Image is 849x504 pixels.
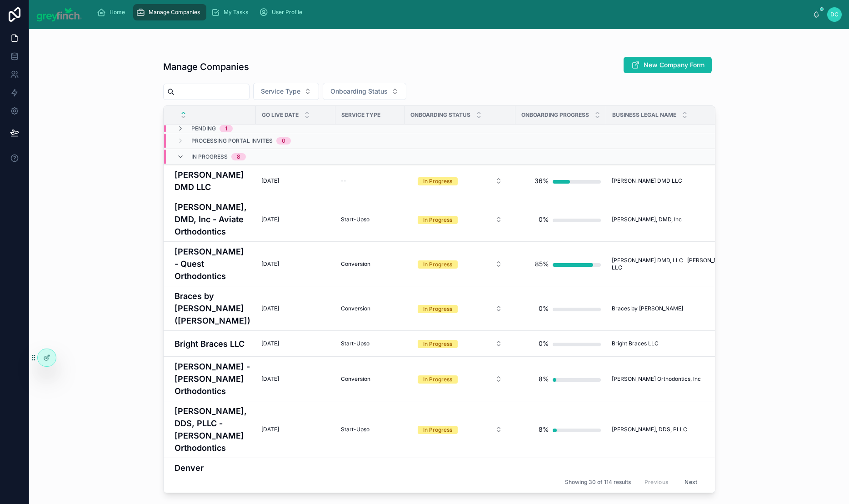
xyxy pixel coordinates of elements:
[261,375,330,383] a: [DATE]
[410,211,510,228] a: Select Button
[261,375,279,383] span: [DATE]
[410,172,510,190] a: Select Button
[410,335,509,352] button: Select Button
[521,111,589,119] span: Onboarding Progress
[262,111,299,119] span: Go Live Date
[644,60,704,70] span: New Company Form
[539,420,549,439] div: 8%
[612,426,759,433] a: [PERSON_NAME], DDS, PLLC
[410,211,509,228] button: Select Button
[410,371,509,387] button: Select Button
[521,210,601,229] a: 0%
[282,137,285,145] div: 0
[191,125,216,132] span: Pending
[534,172,549,190] div: 36%
[612,111,676,119] span: Business Legal Name
[175,405,250,454] a: [PERSON_NAME], DDS, PLLC - [PERSON_NAME] Orthodontics
[163,60,249,73] h1: Manage Companies
[678,475,704,489] button: Next
[521,172,601,190] a: 36%
[133,4,206,20] a: Manage Companies
[612,375,701,383] span: [PERSON_NAME] Orthodontics, Inc
[90,2,813,22] div: scrollable content
[410,256,509,272] button: Select Button
[191,137,273,145] span: Processing Portal Invites
[261,340,279,347] span: [DATE]
[341,375,399,383] a: Conversion
[612,305,683,312] span: Braces by [PERSON_NAME]
[225,125,227,132] div: 1
[261,177,330,185] a: [DATE]
[208,4,255,20] a: My Tasks
[341,426,399,433] a: Start-Upso
[539,334,549,353] div: 0%
[521,370,601,388] a: 8%
[261,177,279,185] span: [DATE]
[341,216,370,223] span: Start-Upso
[612,375,759,383] a: [PERSON_NAME] Orthodontics, Inc
[224,9,248,16] span: My Tasks
[612,216,759,223] a: [PERSON_NAME], DMD, Inc
[175,169,250,193] a: [PERSON_NAME] DMD LLC
[261,87,300,96] span: Service Type
[612,177,682,185] span: [PERSON_NAME] DMD LLC
[612,177,759,185] a: [PERSON_NAME] DMD LLC
[410,255,510,273] a: Select Button
[410,111,470,119] span: Onboarding Status
[253,83,319,100] button: Select Button
[261,216,279,223] span: [DATE]
[175,338,250,350] a: Bright Braces LLC
[521,420,601,439] a: 8%
[423,177,452,185] div: In Progress
[612,340,759,347] a: Bright Braces LLC
[341,216,399,223] a: Start-Upso
[410,421,509,438] button: Select Button
[624,57,712,73] button: New Company Form
[261,260,330,268] a: [DATE]
[261,260,279,268] span: [DATE]
[341,305,399,312] a: Conversion
[423,305,452,313] div: In Progress
[612,216,682,223] span: [PERSON_NAME], DMD, Inc
[410,335,510,352] a: Select Button
[175,201,250,238] a: [PERSON_NAME], DMD, Inc - Aviate Orthodontics
[256,4,309,20] a: User Profile
[539,210,549,229] div: 0%
[149,9,200,16] span: Manage Companies
[539,299,549,318] div: 0%
[830,11,839,18] span: DC
[423,340,452,348] div: In Progress
[261,426,330,433] a: [DATE]
[410,421,510,438] a: Select Button
[191,153,228,160] span: In Progress
[423,260,452,269] div: In Progress
[612,426,687,433] span: [PERSON_NAME], DDS, PLLC
[521,255,601,273] a: 85%
[612,257,759,271] a: [PERSON_NAME] DMD, LLC [PERSON_NAME] DMD2, LLC
[423,375,452,384] div: In Progress
[612,305,759,312] a: Braces by [PERSON_NAME]
[36,7,82,22] img: App logo
[410,370,510,388] a: Select Button
[410,300,509,317] button: Select Button
[341,177,399,185] a: --
[175,245,250,282] a: [PERSON_NAME] - Quest Orthodontics
[341,111,380,119] span: Service Type
[272,9,302,16] span: User Profile
[341,305,370,312] span: Conversion
[410,173,509,189] button: Select Button
[410,300,510,317] a: Select Button
[323,83,406,100] button: Select Button
[341,340,399,347] a: Start-Upso
[341,426,370,433] span: Start-Upso
[521,299,601,318] a: 0%
[539,370,549,388] div: 8%
[423,216,452,224] div: In Progress
[565,479,631,486] span: Showing 30 of 114 results
[341,340,370,347] span: Start-Upso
